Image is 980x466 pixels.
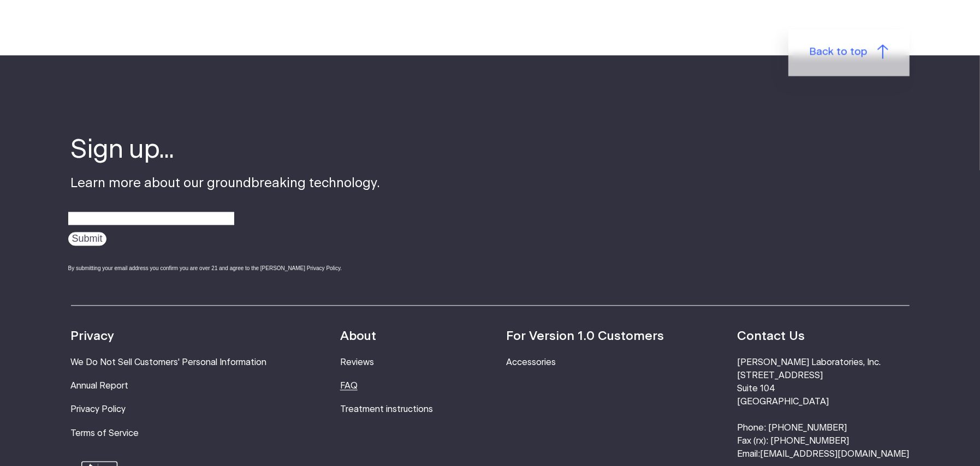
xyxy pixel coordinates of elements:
a: Treatment instructions [340,405,433,414]
input: Submit [68,232,106,246]
a: FAQ [340,381,358,390]
div: By submitting your email address you confirm you are over 21 and agree to the [PERSON_NAME] Priva... [68,264,381,272]
span: Back to top [809,44,867,60]
strong: Contact Us [737,330,805,343]
a: Terms of Service [71,429,139,438]
strong: For Version 1.0 Customers [506,330,664,343]
a: [EMAIL_ADDRESS][DOMAIN_NAME] [760,450,909,458]
h4: Sign up... [71,133,381,168]
a: Reviews [340,358,374,367]
a: Privacy Policy [71,405,126,414]
div: Learn more about our groundbreaking technology. [71,133,381,283]
li: [PERSON_NAME] Laboratories, Inc. [STREET_ADDRESS] Suite 104 [GEOGRAPHIC_DATA] Phone: [PHONE_NUMBE... [737,356,909,461]
a: Back to top [788,29,910,76]
a: We Do Not Sell Customers' Personal Information [71,358,267,367]
strong: Privacy [71,330,115,343]
a: Accessories [506,358,556,367]
strong: About [340,330,376,343]
a: Annual Report [71,381,129,390]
